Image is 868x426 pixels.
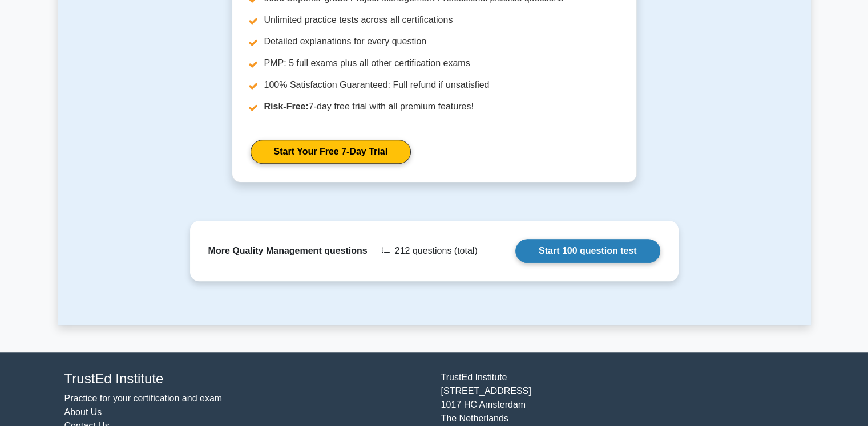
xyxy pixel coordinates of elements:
[64,393,223,403] a: Practice for your certification and exam
[515,239,660,263] a: Start 100 question test
[64,407,102,417] a: About Us
[64,371,427,387] h4: TrustEd Institute
[251,140,411,164] a: Start Your Free 7-Day Trial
